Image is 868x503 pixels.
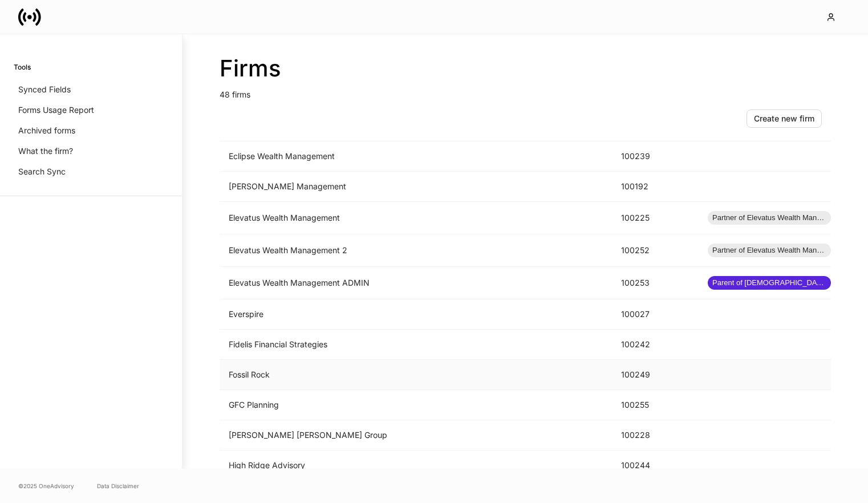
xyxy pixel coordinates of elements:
td: Fossil Rock [220,360,612,390]
p: Forms Usage Report [18,104,94,116]
p: Synced Fields [18,84,71,95]
td: Elevatus Wealth Management 2 [220,234,612,267]
td: 100242 [612,330,699,360]
span: Partner of Elevatus Wealth Management ADMIN [708,212,831,224]
a: Forms Usage Report [14,100,168,120]
td: Everspire [220,299,612,330]
a: Search Sync [14,161,168,182]
h2: Firms [220,55,831,82]
p: What the firm? [18,145,73,157]
td: Eclipse Wealth Management [220,141,612,172]
a: Archived forms [14,120,168,141]
td: Elevatus Wealth Management ADMIN [220,267,612,299]
a: What the firm? [14,141,168,161]
td: GFC Planning [220,390,612,420]
td: 100244 [612,451,699,481]
td: 100027 [612,299,699,330]
td: High Ridge Advisory [220,451,612,481]
p: Archived forms [18,125,75,136]
td: Fidelis Financial Strategies [220,330,612,360]
td: 100249 [612,360,699,390]
p: Search Sync [18,166,66,177]
td: Elevatus Wealth Management [220,202,612,234]
td: 100225 [612,202,699,234]
span: Parent of [DEMOGRAPHIC_DATA] firms [708,277,831,289]
p: 48 firms [220,82,831,100]
span: © 2025 OneAdvisory [18,481,74,490]
td: [PERSON_NAME] [PERSON_NAME] Group [220,420,612,451]
td: 100239 [612,141,699,172]
td: 100228 [612,420,699,451]
td: 100253 [612,267,699,299]
button: Create new firm [747,109,822,128]
a: Data Disclaimer [97,481,139,490]
h6: Tools [14,62,31,72]
td: [PERSON_NAME] Management [220,172,612,202]
td: 100255 [612,390,699,420]
a: Synced Fields [14,79,168,100]
td: 100192 [612,172,699,202]
span: Partner of Elevatus Wealth Management ADMIN [708,245,831,256]
td: 100252 [612,234,699,267]
div: Create new firm [754,113,814,124]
